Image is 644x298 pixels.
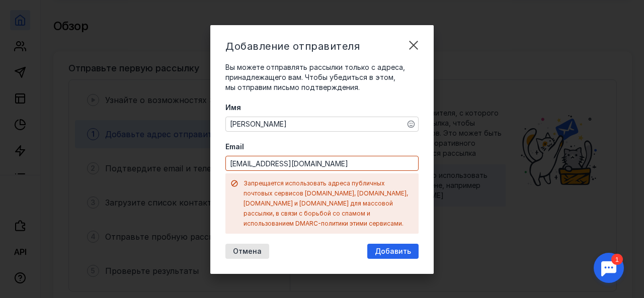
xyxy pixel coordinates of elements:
div: 1 [23,6,34,17]
span: Отмена [233,247,262,256]
button: Добавить [367,244,419,259]
span: Добавление отправителя [225,40,360,52]
textarea: [PERSON_NAME] [226,117,418,131]
span: Email [225,142,244,152]
span: Добавить [375,247,411,256]
span: Вы можете отправлять рассылки только с адреса, принадлежащего вам. Чтобы убедиться в этом, мы отп... [225,63,405,91]
span: Имя [225,103,241,113]
button: Отмена [225,244,269,259]
div: Запрещается использовать адреса публичных почтовых сервисов [DOMAIN_NAME], [DOMAIN_NAME], [DOMAIN... [244,178,414,229]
